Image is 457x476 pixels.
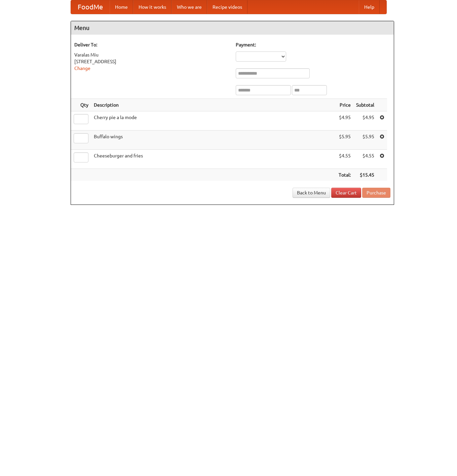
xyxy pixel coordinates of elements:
[207,0,247,14] a: Recipe videos
[359,0,380,14] a: Help
[353,150,377,169] td: $4.55
[71,21,394,35] h4: Menu
[236,41,390,48] h5: Payment:
[172,0,207,14] a: Who we are
[74,58,229,65] div: [STREET_ADDRESS]
[353,169,377,181] th: $15.45
[74,41,229,48] h5: Deliver To:
[91,99,336,111] th: Description
[74,51,229,58] div: Varalas Miu
[110,0,133,14] a: Home
[331,188,361,198] a: Clear Cart
[353,99,377,111] th: Subtotal
[362,188,390,198] button: Purchase
[133,0,172,14] a: How it works
[336,131,353,150] td: $5.95
[353,111,377,131] td: $4.95
[71,99,91,111] th: Qty
[74,66,90,71] a: Change
[91,131,336,150] td: Buffalo wings
[91,150,336,169] td: Cheeseburger and fries
[293,188,330,198] a: Back to Menu
[336,111,353,131] td: $4.95
[71,0,110,14] a: FoodMe
[336,150,353,169] td: $4.55
[336,169,353,181] th: Total:
[353,131,377,150] td: $5.95
[336,99,353,111] th: Price
[91,111,336,131] td: Cherry pie a la mode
